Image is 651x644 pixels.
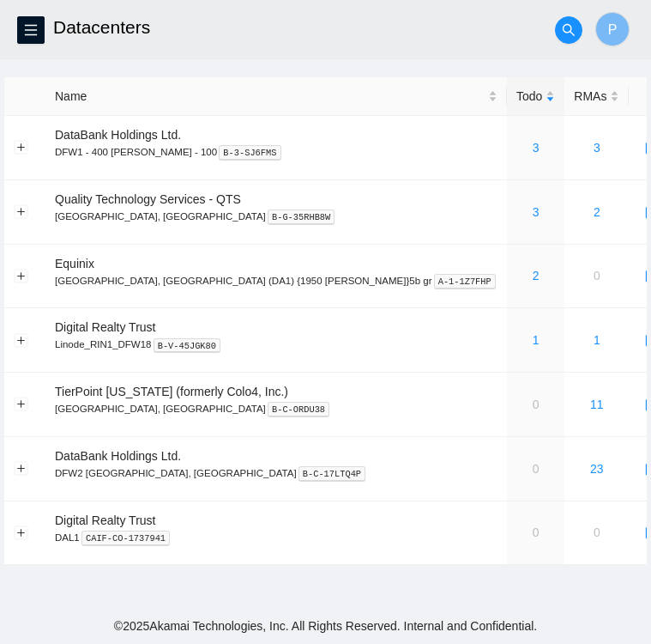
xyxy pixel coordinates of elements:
[18,23,44,37] span: menu
[55,385,288,398] span: TierPoint [US_STATE] (formerly Colo4, Inc.)
[15,333,28,347] button: Expand row
[533,205,539,219] a: 3
[594,205,600,219] a: 2
[15,398,28,411] button: Expand row
[594,526,600,539] a: 0
[555,16,582,44] button: search
[434,274,496,289] kbd: A-1-1Z7FHP
[55,257,94,270] span: Equinix
[268,210,335,225] kbd: B-G-35RHB8W
[590,462,604,476] a: 23
[17,16,45,44] button: menu
[55,337,497,352] p: Linode_RIN1_DFW18
[590,398,604,411] a: 11
[55,273,497,289] p: [GEOGRAPHIC_DATA], [GEOGRAPHIC_DATA] (DA1) {1950 [PERSON_NAME]}5b gr
[55,465,497,481] p: DFW2 [GEOGRAPHIC_DATA], [GEOGRAPHIC_DATA]
[15,141,28,155] button: Expand row
[15,205,28,219] button: Expand row
[533,398,539,411] a: 0
[81,531,170,546] kbd: CAIF-CO-1737941
[268,402,329,417] kbd: B-C-ORDU38
[608,19,618,40] span: P
[594,333,600,347] a: 1
[55,449,181,463] span: DataBank Holdings Ltd.
[15,526,28,539] button: Expand row
[55,192,241,206] span: Quality Technology Services - QTS
[55,530,497,545] p: DAL1
[55,128,181,142] span: DataBank Holdings Ltd.
[533,141,539,155] a: 3
[55,144,497,160] p: DFW1 - 400 [PERSON_NAME] - 100
[533,526,539,539] a: 0
[594,269,600,283] a: 0
[594,141,600,155] a: 3
[55,401,497,416] p: [GEOGRAPHIC_DATA], [GEOGRAPHIC_DATA]
[298,466,366,482] kbd: B-C-17LTQ4P
[55,513,155,527] span: Digital Realty Trust
[154,338,221,354] kbd: B-V-45JGK80
[533,462,539,476] a: 0
[219,145,280,161] kbd: B-3-SJ6FMS
[533,269,539,283] a: 2
[15,269,28,283] button: Expand row
[55,320,155,334] span: Digital Realty Trust
[55,209,497,224] p: [GEOGRAPHIC_DATA], [GEOGRAPHIC_DATA]
[15,462,28,476] button: Expand row
[595,12,630,46] button: P
[556,23,582,37] span: search
[533,333,539,347] a: 1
